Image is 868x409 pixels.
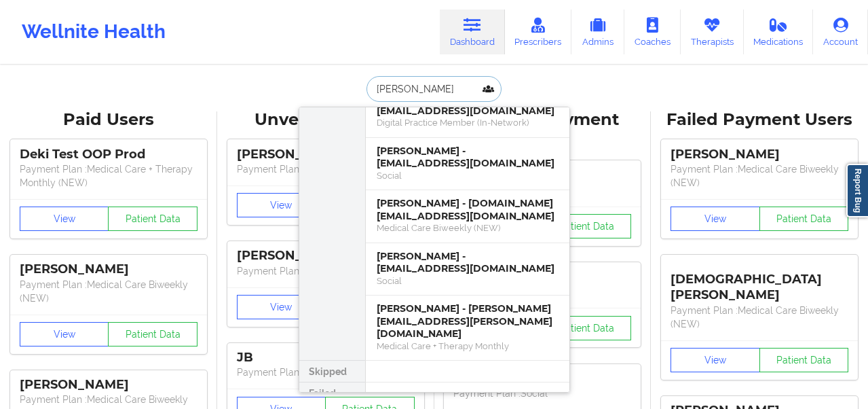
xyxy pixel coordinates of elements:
[681,10,744,54] a: Therapists
[377,197,559,222] div: [PERSON_NAME] - [DOMAIN_NAME][EMAIL_ADDRESS][DOMAIN_NAME]
[227,109,425,130] div: Unverified Users
[299,383,365,404] div: Failed
[846,164,868,217] a: Report Bug
[237,350,415,366] div: JB
[744,10,814,54] a: Medications
[237,248,415,264] div: [PERSON_NAME]
[299,361,365,383] div: Skipped
[237,193,326,217] button: View
[813,10,868,54] a: Account
[377,222,559,234] div: Medical Care Biweekly (NEW)
[377,145,559,170] div: [PERSON_NAME] - [EMAIL_ADDRESS][DOMAIN_NAME]
[20,147,197,162] div: Deki Test OOP Prod
[571,10,624,54] a: Admins
[20,322,109,346] button: View
[671,162,848,190] p: Payment Plan : Medical Care Biweekly (NEW)
[237,366,415,379] p: Payment Plan : Unmatched Plan
[237,162,415,176] p: Payment Plan : Unmatched Plan
[237,147,415,162] div: [PERSON_NAME]
[671,207,760,231] button: View
[377,275,559,287] div: Social
[542,316,632,340] button: Patient Data
[671,348,760,372] button: View
[453,387,631,400] p: Payment Plan : Social
[377,117,559,128] div: Digital Practice Member (In-Network)
[377,170,559,181] div: Social
[20,262,197,277] div: [PERSON_NAME]
[377,340,559,352] div: Medical Care + Therapy Monthly
[108,322,197,346] button: Patient Data
[20,377,197,393] div: [PERSON_NAME]
[759,348,849,372] button: Patient Data
[237,264,415,278] p: Payment Plan : Unmatched Plan
[20,278,197,305] p: Payment Plan : Medical Care Biweekly (NEW)
[671,262,848,303] div: [DEMOGRAPHIC_DATA][PERSON_NAME]
[108,207,197,231] button: Patient Data
[20,207,109,231] button: View
[237,295,326,319] button: View
[671,304,848,331] p: Payment Plan : Medical Care Biweekly (NEW)
[660,109,858,130] div: Failed Payment Users
[440,10,505,54] a: Dashboard
[377,302,559,340] div: [PERSON_NAME] - [PERSON_NAME][EMAIL_ADDRESS][PERSON_NAME][DOMAIN_NAME]
[20,162,197,190] p: Payment Plan : Medical Care + Therapy Monthly (NEW)
[671,147,848,162] div: [PERSON_NAME]
[299,85,365,361] div: Unverified
[624,10,681,54] a: Coaches
[505,10,572,54] a: Prescribers
[759,207,849,231] button: Patient Data
[377,250,559,275] div: [PERSON_NAME] - [EMAIL_ADDRESS][DOMAIN_NAME]
[10,109,208,130] div: Paid Users
[542,214,632,238] button: Patient Data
